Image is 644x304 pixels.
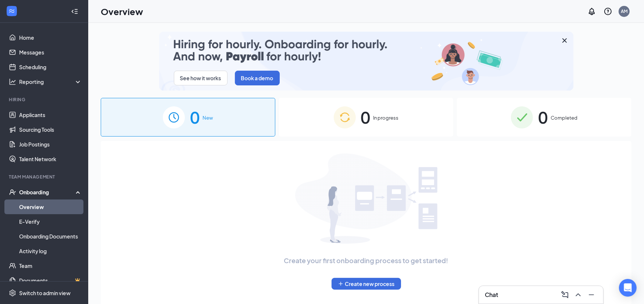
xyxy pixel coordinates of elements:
[332,278,401,290] button: PlusCreate new process
[19,78,82,85] div: Reporting
[71,8,78,15] svg: Collapse
[19,152,82,166] a: Talent Network
[9,96,80,103] div: Hiring
[190,105,200,130] span: 0
[19,258,82,273] a: Team
[9,188,16,196] svg: UserCheck
[159,32,573,91] img: payroll-small.gif
[586,289,597,301] button: Minimize
[19,45,82,60] a: Messages
[538,105,548,130] span: 0
[8,7,15,15] svg: WorkstreamLogo
[19,122,82,137] a: Sourcing Tools
[19,188,76,196] div: Onboarding
[551,114,577,121] span: Completed
[587,290,596,299] svg: Minimize
[19,199,82,214] a: Overview
[485,291,498,299] h3: Chat
[559,289,571,301] button: ComposeMessage
[572,289,584,301] button: ChevronUp
[235,71,280,85] button: Book a demo
[19,273,82,288] a: DocumentsCrown
[619,279,637,297] div: Open Intercom Messenger
[174,71,228,85] button: See how it works
[560,36,569,45] svg: Cross
[9,174,80,180] div: Team Management
[19,30,82,45] a: Home
[621,8,627,14] div: AM
[19,137,82,152] a: Job Postings
[361,105,371,130] span: 0
[203,114,213,121] span: New
[284,255,448,266] span: Create your first onboarding process to get started!
[19,289,71,297] div: Switch to admin view
[19,107,82,122] a: Applicants
[9,78,16,85] svg: Analysis
[561,290,569,299] svg: ComposeMessage
[604,7,612,16] svg: QuestionInfo
[574,290,583,299] svg: ChevronUp
[373,114,399,121] span: In progress
[19,229,82,244] a: Onboarding Documents
[19,60,82,74] a: Scheduling
[19,244,82,258] a: Activity log
[101,5,143,18] h1: Overview
[19,214,82,229] a: E-Verify
[587,7,596,16] svg: Notifications
[338,281,344,287] svg: Plus
[9,289,16,297] svg: Settings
